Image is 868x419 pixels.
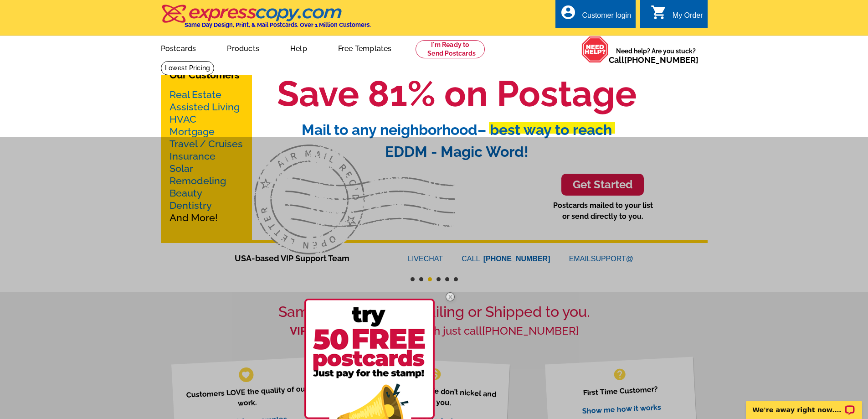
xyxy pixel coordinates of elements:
a: Same Day Design, Print, & Mail Postcards. Over 1 Million Customers. [161,11,371,28]
div: My Order [673,11,703,24]
img: help [581,36,609,63]
a: Free Templates [324,37,406,58]
a: Postcards [146,37,211,58]
i: account_circle [560,4,576,21]
a: [PHONE_NUMBER] [624,55,699,65]
a: Mortgage [169,126,215,137]
span: Call [609,55,699,65]
a: Products [212,37,274,58]
span: Need help? Are you stuck? [609,47,703,65]
a: HVAC [169,114,196,125]
a: shopping_cart My Order [651,10,703,21]
a: account_circle Customer login [560,10,631,21]
h1: Save 81% on Postage [206,72,708,115]
a: Assisted Living [169,101,240,113]
h4: Same Day Design, Print, & Mail Postcards. Over 1 Million Customers. [185,21,371,28]
span: Mail to any neighborhood EDDM - Magic Word! [302,121,612,160]
img: closebutton.png [437,284,463,310]
a: Help [276,37,322,58]
p: And More! [169,88,243,224]
i: shopping_cart [651,4,667,21]
a: Real Estate [169,89,221,100]
span: – best way to reach [478,121,612,138]
div: Customer login [582,11,631,24]
iframe: LiveChat chat widget [740,390,868,419]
